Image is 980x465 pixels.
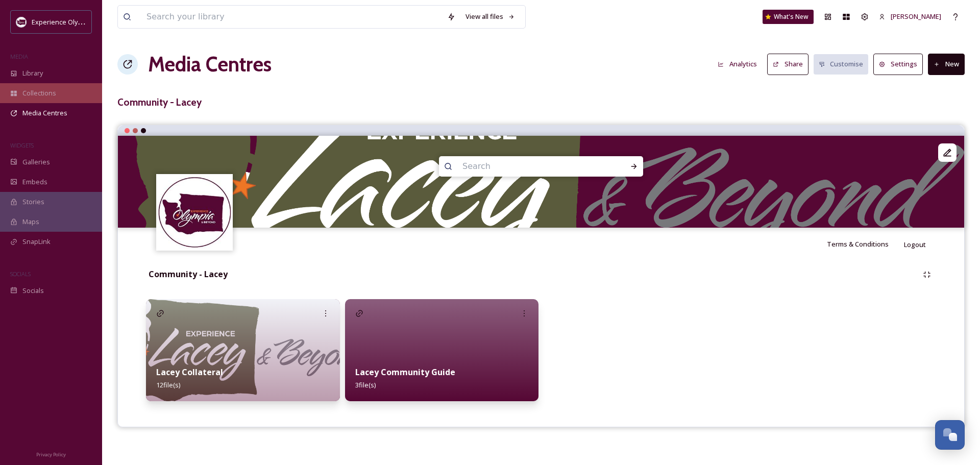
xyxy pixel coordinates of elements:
span: Logout [904,240,926,249]
span: SOCIALS [10,270,31,278]
a: Customise [814,54,874,74]
h3: Community - Lacey [117,95,965,110]
span: Maps [22,217,39,227]
a: Terms & Conditions [827,238,904,250]
span: 3 file(s) [355,380,376,389]
span: SnapLink [22,237,51,247]
button: New [928,54,965,75]
button: Share [767,54,808,75]
a: Media Centres [148,49,272,80]
span: WIDGETS [10,141,34,149]
a: What's New [763,10,814,24]
img: download.jpeg [158,175,232,249]
span: [PERSON_NAME] [891,12,941,21]
a: [PERSON_NAME] [874,7,946,27]
img: download.jpeg [16,17,27,27]
strong: Lacey Community Guide [355,366,455,378]
span: Library [22,68,43,78]
span: Socials [22,286,44,296]
span: 12 file(s) [156,380,180,389]
button: Open Chat [935,420,965,450]
a: Analytics [713,54,767,74]
img: lacey-logo.png [118,136,964,228]
a: Privacy Policy [36,448,66,460]
input: Search [457,155,597,178]
strong: Community - Lacey [149,268,228,280]
span: Embeds [22,177,47,187]
img: 2b94ca42-8040-4411-a982-71fd90ff043a.jpg [146,299,340,401]
span: MEDIA [10,53,28,60]
span: Privacy Policy [36,451,66,458]
span: Media Centres [22,108,67,118]
span: Stories [22,197,44,207]
button: Analytics [713,54,762,74]
a: Settings [873,54,928,75]
a: View all files [460,7,520,27]
span: Galleries [22,157,50,167]
span: Collections [22,88,56,98]
button: Customise [814,54,869,74]
input: Search your library [141,6,442,28]
span: Experience Olympia [32,17,92,27]
span: Terms & Conditions [827,239,889,249]
button: Settings [873,54,923,75]
strong: Lacey Collateral [156,366,223,378]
